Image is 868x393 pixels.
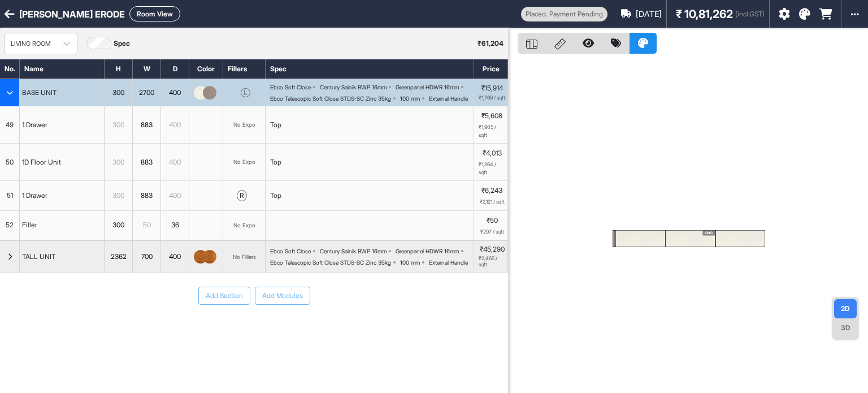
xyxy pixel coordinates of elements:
[241,88,250,97] div: L
[270,191,281,201] div: Top
[429,259,468,266] div: External Handle
[429,95,468,102] div: External Handle
[161,59,189,79] div: D
[270,259,391,266] div: Ebco Telescopic Soft Close STDS-SC Zinc 35kg
[161,218,189,232] div: 36
[105,118,132,132] div: 300
[105,251,132,263] div: 2362
[133,118,160,132] div: 883
[396,248,459,254] div: Greenpanel HDWR 16mm
[479,161,505,176] span: ₹1,364 / sqft
[819,8,832,20] i: Order
[237,190,247,201] div: r
[161,251,189,263] div: 400
[133,59,161,79] div: W
[19,7,125,21] div: [PERSON_NAME] ERODE
[479,256,505,268] span: ₹2,465 / sqft
[129,6,180,21] button: Room View
[480,198,505,206] span: ₹2,121 / sqft
[20,188,50,203] div: 1 Drawer
[233,158,255,166] div: No Expo
[481,84,503,92] p: ₹15,914
[233,120,255,129] div: No Expo
[203,250,216,264] img: thumb_TW_708.jpg
[270,84,311,90] div: Ebco Soft Close
[481,111,502,121] p: ₹5,608
[161,87,189,99] div: 400
[133,218,160,232] div: 50
[834,318,857,338] div: 3D
[105,188,132,203] div: 300
[478,38,504,49] p: ₹ 61,204
[320,84,387,90] div: Century Sainik BWP 16mm
[105,218,132,232] div: 300
[735,9,765,19] span: (incl.GST)
[483,148,502,158] p: ₹4,013
[233,253,256,260] div: No Fillers
[481,185,502,196] p: ₹6,243
[703,230,715,235] div: CNC
[636,8,662,20] span: [DATE]
[479,95,505,101] span: ₹1,769 / sqft
[20,155,63,170] div: 1D Floor Unit
[270,248,311,254] div: Ebco Soft Close
[133,188,160,203] div: 883
[11,39,51,49] div: LIVING ROOM
[161,188,189,203] div: 400
[270,95,391,102] div: Ebco Telescopic Soft Close STDS-SC Zinc 35kg
[223,59,266,79] div: Fillers
[474,59,508,79] div: Price
[6,157,14,167] span: 50
[233,221,255,230] div: No Expo
[834,299,857,318] div: 2D
[20,118,50,132] div: 1 Drawer
[266,59,474,79] div: Spec
[779,8,790,20] i: Settings
[487,215,498,226] p: ₹50
[7,191,13,201] span: 51
[400,95,420,102] div: 100 mm
[480,245,505,253] p: ₹45,290
[799,8,810,20] i: Colors
[20,59,105,79] div: Name
[400,259,420,266] div: 100 mm
[133,251,160,263] div: 700
[6,120,14,130] span: 49
[521,7,607,21] div: Placed. Payment Pending
[161,155,189,170] div: 400
[105,155,132,170] div: 300
[270,120,281,130] div: Top
[6,220,14,230] span: 52
[194,250,207,264] img: thumb_TW_708.jpg
[203,86,216,100] img: thumb_709.jpg
[20,218,40,232] div: Filler
[161,118,189,132] div: 400
[114,38,130,49] label: Spec
[105,59,133,79] div: H
[105,87,132,99] div: 300
[320,248,387,254] div: Century Sainik BWP 16mm
[479,123,505,139] span: ₹1,905 / sqft
[194,86,207,100] img: thumb_PU_132_fullsheet_view.jpg
[20,87,59,99] div: BASE UNIT
[20,251,58,263] div: TALL UNIT
[676,6,733,23] span: ₹ 10,81,262
[189,59,223,79] div: Color
[480,228,504,236] span: ₹297 / sqft
[270,157,281,167] div: Top
[133,87,160,99] div: 2700
[396,84,459,90] div: Greenpanel HDWR 16mm
[133,155,160,170] div: 883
